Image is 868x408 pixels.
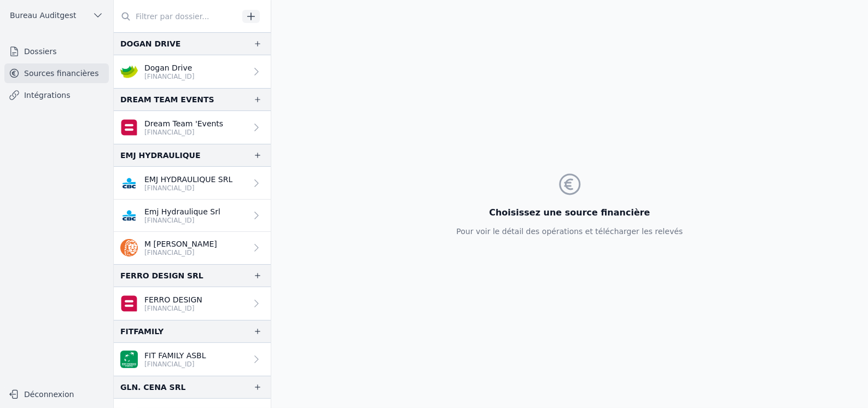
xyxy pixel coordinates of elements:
a: Dogan Drive [FINANCIAL_ID] [114,55,271,88]
p: [FINANCIAL_ID] [144,72,195,81]
a: M [PERSON_NAME] [FINANCIAL_ID] [114,232,271,264]
img: ing.png [120,239,138,257]
p: Dogan Drive [144,62,195,73]
button: Déconnexion [4,386,109,403]
a: Dream Team 'Events [FINANCIAL_ID] [114,111,271,144]
img: BNP_BE_BUSINESS_GEBABEBB.png [120,351,138,368]
div: FITFAMILY [120,325,164,338]
div: GLN. CENA SRL [120,381,185,394]
p: [FINANCIAL_ID] [144,248,217,257]
p: EMJ HYDRAULIQUE SRL [144,174,232,185]
p: FERRO DESIGN [144,294,202,305]
p: [FINANCIAL_ID] [144,304,202,313]
p: Emj Hydraulique Srl [144,206,220,217]
button: Bureau Auditgest [4,7,109,24]
a: Dossiers [4,42,109,61]
p: [FINANCIAL_ID] [144,128,223,137]
div: DREAM TEAM EVENTS [120,93,214,106]
p: M [PERSON_NAME] [144,238,217,249]
img: CBC_CREGBEBB.png [120,207,138,224]
div: EMJ HYDRAULIQUE [120,149,201,162]
a: FERRO DESIGN [FINANCIAL_ID] [114,287,271,320]
img: belfius.png [120,295,138,312]
a: Emj Hydraulique Srl [FINANCIAL_ID] [114,200,271,232]
a: Intégrations [4,85,109,105]
p: [FINANCIAL_ID] [144,360,206,369]
p: [FINANCIAL_ID] [144,184,232,193]
p: FIT FAMILY ASBL [144,350,206,361]
input: Filtrer par dossier... [114,7,238,26]
img: belfius.png [120,119,138,136]
div: DOGAN DRIVE [120,37,180,50]
a: FIT FAMILY ASBL [FINANCIAL_ID] [114,343,271,376]
p: Pour voir le détail des opérations et télécharger les relevés [456,226,683,237]
a: Sources financières [4,63,109,83]
img: crelan.png [120,63,138,80]
span: Bureau Auditgest [10,10,76,21]
p: Dream Team 'Events [144,118,223,129]
h3: Choisissez une source financière [456,206,683,219]
p: [FINANCIAL_ID] [144,216,220,225]
img: CBC_CREGBEBB.png [120,174,138,192]
div: FERRO DESIGN SRL [120,269,203,282]
a: EMJ HYDRAULIQUE SRL [FINANCIAL_ID] [114,167,271,200]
